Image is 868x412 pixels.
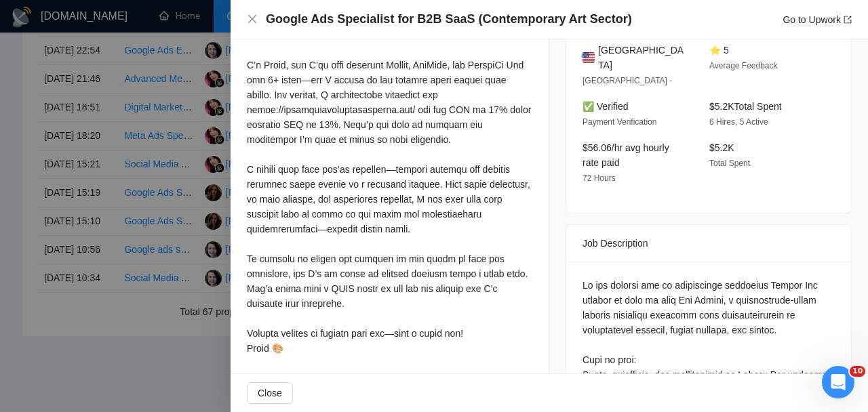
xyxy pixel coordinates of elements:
[783,14,852,25] a: Go to Upworkexport
[583,225,835,262] div: Job Description
[583,50,595,65] img: 🇺🇸
[709,117,768,127] span: 6 Hires, 5 Active
[583,173,616,183] span: 72 Hours
[822,366,854,398] iframe: Intercom live chat
[709,159,750,168] span: Total Spent
[583,142,669,168] span: $56.06/hr avg hourly rate paid
[709,101,782,112] span: $5.2K Total Spent
[598,43,688,73] span: [GEOGRAPHIC_DATA]
[247,382,293,404] button: Close
[247,14,258,24] span: close
[850,366,865,377] span: 10
[709,142,734,153] span: $5.2K
[583,76,672,85] span: [GEOGRAPHIC_DATA] -
[583,101,629,112] span: ✅ Verified
[709,45,729,56] span: ⭐ 5
[709,61,778,70] span: Average Feedback
[583,117,656,127] span: Payment Verification
[247,14,258,25] button: Close
[844,16,852,24] span: export
[266,11,632,28] h4: Google Ads Specialist for B2B SaaS (Contemporary Art Sector)
[258,386,282,400] span: Close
